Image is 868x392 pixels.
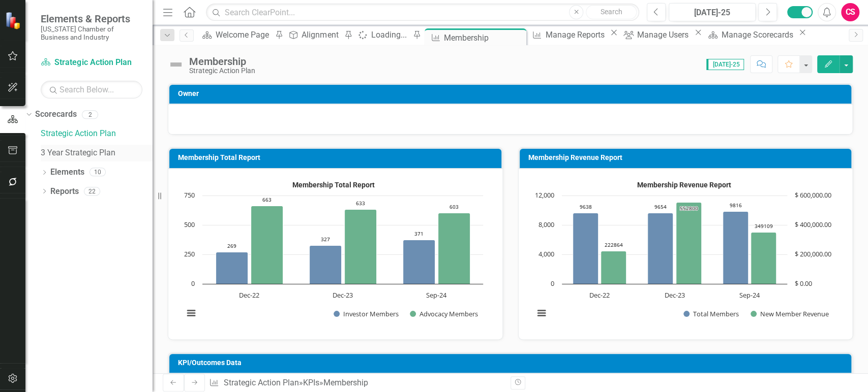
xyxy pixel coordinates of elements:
[704,28,796,41] a: Manage Scorecards
[89,168,106,177] div: 10
[224,378,299,387] a: Strategic Action Plan
[178,90,846,97] h3: Owner
[41,81,142,99] input: Search Below...
[333,290,353,300] text: Dec-23
[751,232,776,284] path: Sep-24, 349,109. New Member Revenue.
[251,206,470,284] g: Advocacy Members, bar series 2 of 2 with 3 bars.
[41,147,153,159] a: 3 Year Strategic Plan
[239,290,259,300] text: Dec-22
[426,290,447,300] text: Sep-24
[35,109,77,120] a: Scorecards
[706,59,744,70] span: [DATE]-25
[751,310,829,318] button: Show New Member Revenue
[178,154,496,161] h3: Membership Total Report
[795,190,831,200] text: $ 600,000.00
[403,240,435,284] path: Sep-24, 371. Investor Members.
[178,177,492,329] div: Membership Total Report. Highcharts interactive chart.
[184,220,195,229] text: 500
[538,249,554,258] text: 4,000
[620,28,692,41] a: Manage Users
[5,11,23,29] img: ClearPoint Strategy
[580,203,592,210] text: 9638
[184,306,198,320] button: View chart menu, Membership Total Report
[206,4,639,21] input: Search ClearPoint...
[41,25,142,42] small: [US_STATE] Chamber of Business and Industry
[50,167,84,178] a: Elements
[637,28,692,41] div: Manage Users
[191,279,195,288] text: 0
[251,206,283,284] path: Dec-22, 663. Advocacy Members.
[654,203,667,210] text: 9654
[601,202,776,284] g: New Member Revenue, bar series 2 of 2 with 3 bars. Y axis, values.
[672,7,752,19] div: [DATE]-25
[676,202,701,284] path: Dec-23, 552,800. New Member Revenue.
[420,309,478,318] text: Advocacy Members
[529,177,843,329] div: Membership Revenue Report. Highcharts interactive chart.
[841,3,859,21] button: CS
[647,213,673,284] path: Dec-23, 9,654. Total Members.
[84,187,100,195] div: 22
[414,230,424,237] text: 371
[755,222,773,230] text: 349109
[664,290,684,300] text: Dec-23
[189,56,255,67] div: Membership
[573,213,598,284] path: Dec-22, 9,638. Total Members.
[637,181,731,189] text: Membership Revenue Report
[216,252,248,284] path: Dec-22, 269. Investor Members.
[292,181,375,189] text: Membership Total Report
[693,309,739,318] text: Total Members
[683,310,739,318] button: Show Total Members
[189,67,255,75] div: Strategic Action Plan
[605,241,623,248] text: 222864
[321,236,330,243] text: 327
[410,310,478,318] button: Show Advocacy Members
[444,31,524,44] div: Membership
[354,28,410,41] a: Loading...
[199,28,272,41] a: Welcome Page
[534,306,549,320] button: View chart menu, Membership Revenue Report
[680,205,698,212] text: 552800
[178,177,488,329] svg: Interactive chart
[586,5,637,19] button: Search
[528,154,847,161] h3: Membership Revenue Report
[528,28,607,41] a: Manage Reports
[184,249,195,258] text: 250
[82,110,98,119] div: 2
[323,378,368,387] div: Membership
[310,245,342,284] path: Dec-23, 327. Investor Members.
[371,28,410,41] div: Loading...
[438,213,470,284] path: Sep-24, 603. Advocacy Members.
[168,56,184,73] img: Not Defined
[262,196,272,203] text: 663
[209,377,502,389] div: » »
[795,279,812,288] text: $ 0.00
[302,28,341,41] div: Alignment
[795,220,831,229] text: $ 400,000.00
[41,13,142,25] span: Elements & Reports
[551,279,554,288] text: 0
[41,128,153,140] a: Strategic Action Plan
[589,290,609,300] text: Dec-22
[303,378,319,387] a: KPIs
[760,309,828,318] text: New Member Revenue
[184,190,195,200] text: 750
[50,186,79,198] a: Reports
[41,57,142,69] a: Strategic Action Plan
[178,359,846,367] h3: KPI/Outcomes Data
[601,8,622,16] span: Search
[573,211,748,284] g: Total Members, bar series 1 of 2 with 3 bars. Y axis, values.
[227,242,236,249] text: 269
[343,309,399,318] text: Investor Members
[334,310,399,318] button: Show Investor Members
[669,3,756,21] button: [DATE]-25
[601,251,626,284] path: Dec-22, 222,864. New Member Revenue.
[285,28,341,41] a: Alignment
[795,249,831,258] text: $ 200,000.00
[538,220,554,229] text: 8,000
[450,203,459,210] text: 603
[535,190,554,200] text: 12,000
[529,177,839,329] svg: Interactive chart
[721,28,796,41] div: Manage Scorecards
[739,290,760,300] text: Sep-24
